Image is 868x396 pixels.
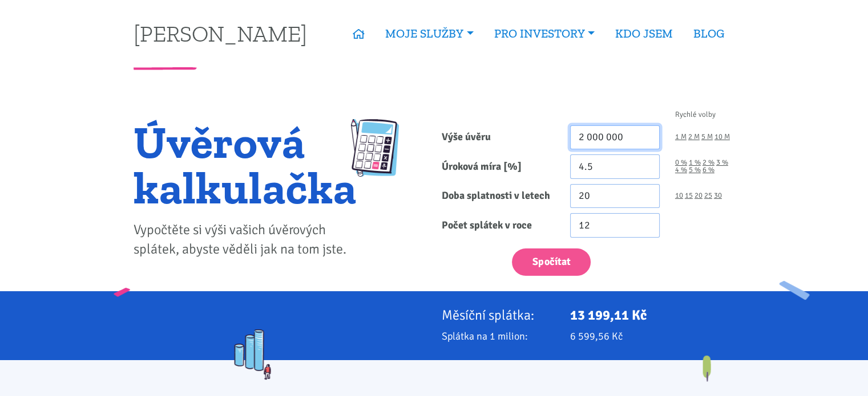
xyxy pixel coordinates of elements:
a: PRO INVESTORY [484,21,605,47]
a: 2 M [688,133,700,141]
a: 15 [685,192,693,199]
a: MOJE SLUŽBY [375,21,483,47]
p: 13 199,11 Kč [570,307,734,323]
a: 4 % [675,166,687,174]
a: BLOG [683,21,734,47]
a: 30 [714,192,722,199]
a: 5 % [689,166,701,174]
label: Počet splátek v roce [434,213,563,238]
a: 6 % [703,166,714,174]
p: Měsíční splátka: [442,307,555,323]
a: KDO JSEM [605,21,683,47]
a: 5 M [701,133,713,141]
a: 25 [704,192,712,199]
a: 2 % [703,159,714,166]
a: 20 [695,192,703,199]
a: 10 [675,192,683,199]
span: Rychlé volby [675,111,716,119]
label: Doba splatnosti v letech [434,184,563,209]
button: Spočítat [512,248,591,276]
a: [PERSON_NAME] [134,22,307,44]
p: Splátka na 1 milion: [442,328,555,344]
label: Úroková míra [%] [434,154,563,179]
a: 10 M [714,133,730,141]
label: Výše úvěru [434,125,563,150]
p: Vypočtěte si výši vašich úvěrových splátek, abyste věděli jak na tom jste. [134,221,357,259]
a: 1 % [689,159,701,166]
h1: Úvěrová kalkulačka [134,119,357,210]
a: 0 % [675,159,687,166]
p: 6 599,56 Kč [570,328,734,344]
a: 1 M [675,133,687,141]
a: 3 % [716,159,728,166]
